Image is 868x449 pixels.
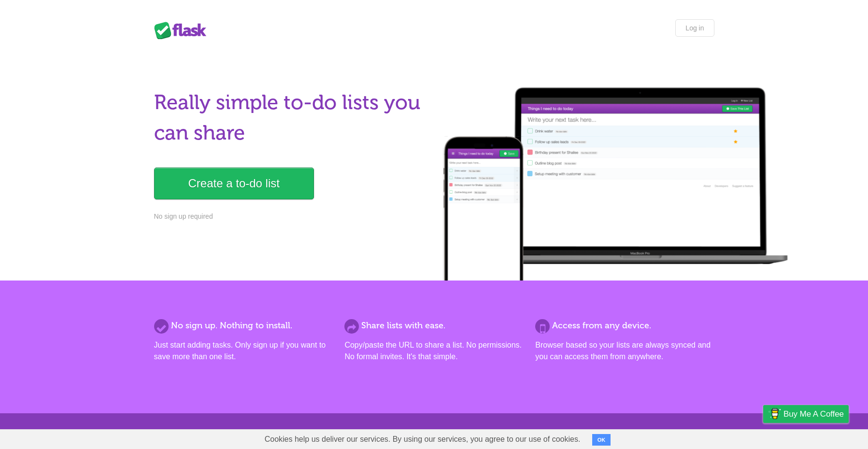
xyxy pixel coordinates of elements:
h1: Really simple to-do lists you can share [154,87,428,148]
h2: No sign up. Nothing to install. [154,319,333,332]
p: Browser based so your lists are always synced and you can access them from anywhere. [535,339,714,363]
p: Just start adding tasks. Only sign up if you want to save more than one list. [154,339,333,363]
a: Buy me a coffee [763,405,849,423]
span: Buy me a coffee [783,406,844,422]
a: Log in [675,19,714,37]
h2: Share lists with ease. [344,319,523,332]
h2: Access from any device. [535,319,714,332]
p: Copy/paste the URL to share a list. No permissions. No formal invites. It's that simple. [344,339,523,363]
a: Create a to-do list [154,168,314,199]
button: OK [592,434,611,446]
img: Buy me a coffee [768,406,781,422]
div: Flask Lists [154,22,212,39]
span: Cookies help us deliver our services. By using our services, you agree to our use of cookies. [255,430,590,449]
p: No sign up required [154,211,428,222]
